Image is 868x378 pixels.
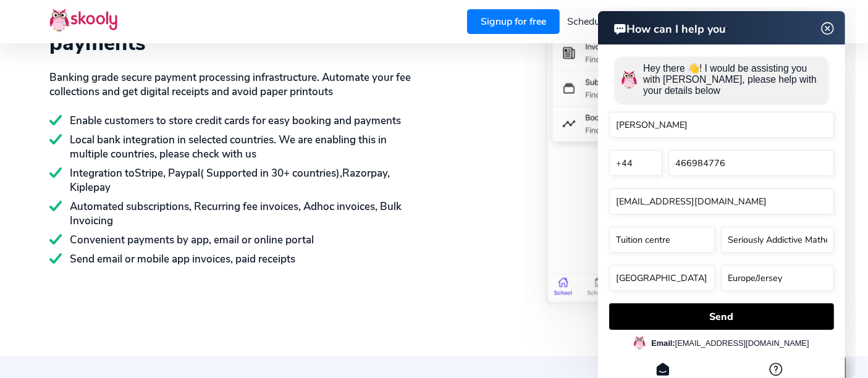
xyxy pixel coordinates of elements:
[49,8,117,32] img: Skooly
[49,114,415,128] div: Enable customers to store credit cards for easy booking and payments
[70,166,390,195] span: Razorpay, Kiplepay
[49,199,415,228] div: Automated subscriptions, Recurring fee invoices, Adhoc invoices, Bulk Invoicing
[49,133,415,161] div: Local bank integration in selected countries. We are enabling this in multiple countries, please ...
[467,9,560,34] a: Signup for free
[49,70,415,99] div: Banking grade secure payment processing infrastructure. Automate your fee collections and get dig...
[49,166,415,195] div: Integration to ( Supported in 30+ countries),
[49,252,415,266] div: Send email or mobile app invoices, paid receipts
[49,6,415,56] div: Collect fees faster with contactless payments
[135,166,200,180] span: Stripe, Paypal
[49,233,415,247] div: Convenient payments by app, email or online portal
